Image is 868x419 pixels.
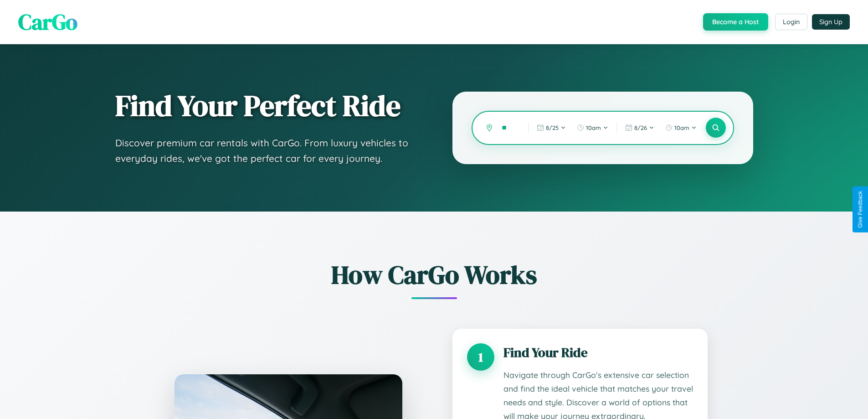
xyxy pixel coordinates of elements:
button: Become a Host [703,13,768,31]
button: 10am [661,120,701,135]
span: 8 / 26 [634,124,647,131]
div: Give Feedback [857,191,863,228]
p: Discover premium car rentals with CarGo. From luxury vehicles to everyday rides, we've got the pe... [115,135,416,166]
button: 8/26 [621,120,659,135]
button: 10am [572,120,613,135]
button: Sign Up [812,14,850,30]
h3: Find Your Ride [503,343,693,362]
button: Login [775,14,807,30]
span: 8 / 25 [546,124,559,131]
button: 8/25 [532,120,570,135]
span: 10am [586,124,601,131]
span: 10am [674,124,689,131]
h1: Find Your Perfect Ride [115,90,416,122]
h2: How CarGo Works [161,257,708,292]
span: CarGo [18,7,77,37]
div: 1 [467,343,494,371]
